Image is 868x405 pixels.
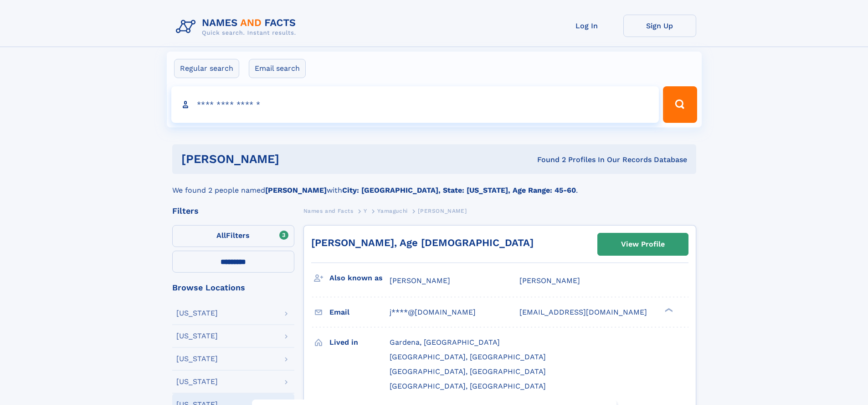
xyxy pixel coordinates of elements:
[172,207,294,215] div: Filters
[390,352,546,361] span: [GEOGRAPHIC_DATA], [GEOGRAPHIC_DATA]
[364,208,367,214] span: Y
[418,208,467,214] span: [PERSON_NAME]
[408,155,687,165] div: Found 2 Profiles In Our Records Database
[265,186,327,195] b: [PERSON_NAME]
[216,231,226,240] span: All
[598,233,688,255] a: View Profile
[377,205,407,216] a: Yamaguchi
[176,355,218,363] div: [US_STATE]
[621,234,665,255] div: View Profile
[550,15,623,37] a: Log In
[174,59,239,78] label: Regular search
[390,276,450,285] span: [PERSON_NAME]
[181,153,408,165] h1: [PERSON_NAME]
[249,59,306,78] label: Email search
[171,86,659,123] input: search input
[176,378,218,385] div: [US_STATE]
[172,284,294,292] div: Browse Locations
[329,305,390,320] h3: Email
[390,367,546,376] span: [GEOGRAPHIC_DATA], [GEOGRAPHIC_DATA]
[663,307,673,313] div: ❯
[311,237,534,248] a: [PERSON_NAME], Age [DEMOGRAPHIC_DATA]
[303,205,354,216] a: Names and Facts
[519,276,580,285] span: [PERSON_NAME]
[176,310,218,317] div: [US_STATE]
[364,205,367,216] a: Y
[329,335,390,350] h3: Lived in
[172,174,696,196] div: We found 2 people named with .
[172,225,294,247] label: Filters
[176,332,218,340] div: [US_STATE]
[329,270,390,286] h3: Also known as
[663,86,697,123] button: Search Button
[390,382,546,390] span: [GEOGRAPHIC_DATA], [GEOGRAPHIC_DATA]
[519,308,647,316] span: [EMAIL_ADDRESS][DOMAIN_NAME]
[377,208,407,214] span: Yamaguchi
[342,186,576,195] b: City: [GEOGRAPHIC_DATA], State: [US_STATE], Age Range: 45-60
[390,338,500,347] span: Gardena, [GEOGRAPHIC_DATA]
[172,15,303,39] img: Logo Names and Facts
[623,15,696,37] a: Sign Up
